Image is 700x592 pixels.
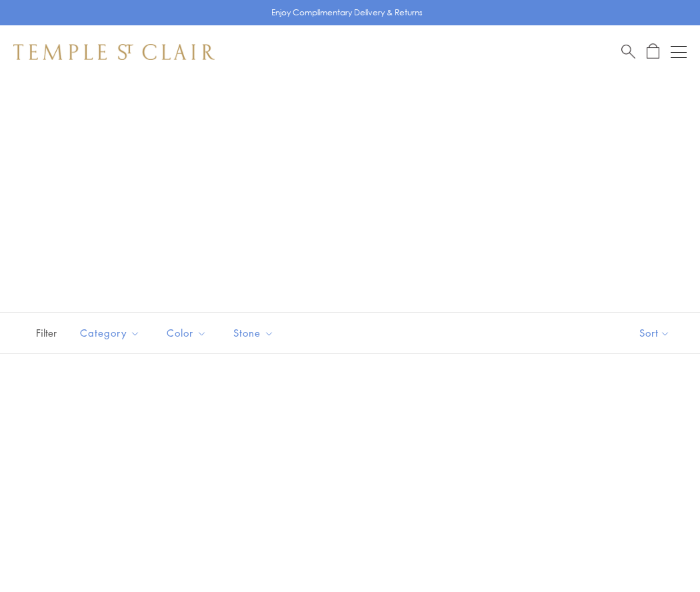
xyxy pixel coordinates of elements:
[609,313,700,353] button: Show sort by
[157,318,217,348] button: Color
[271,6,423,19] p: Enjoy Complimentary Delivery & Returns
[621,43,635,60] a: Search
[70,318,150,348] button: Category
[160,325,217,341] span: Color
[227,325,284,341] span: Stone
[223,318,284,348] button: Stone
[13,44,215,60] img: Temple St. Clair
[671,44,687,60] button: Open navigation
[647,43,659,60] a: Open Shopping Bag
[73,325,150,341] span: Category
